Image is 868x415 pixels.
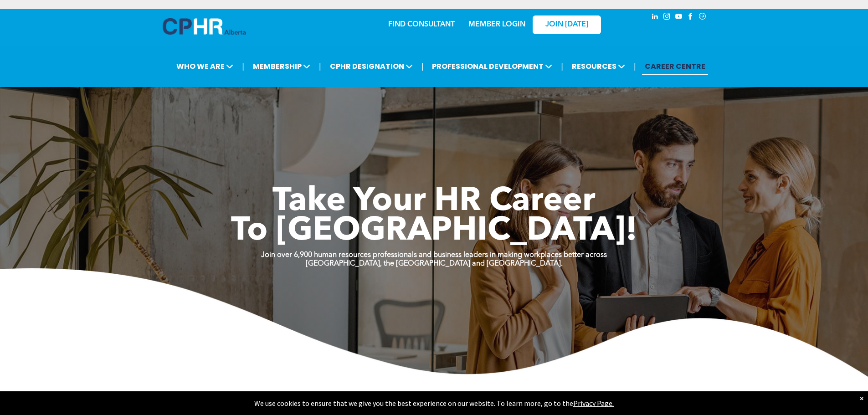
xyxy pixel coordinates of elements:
[319,57,321,76] li: |
[698,11,708,24] a: Social network
[429,58,555,75] span: PROFESSIONAL DEVELOPMENT
[533,15,601,34] a: JOIN [DATE]
[642,58,708,75] a: CAREER CENTRE
[662,11,672,24] a: instagram
[674,11,684,24] a: youtube
[242,57,244,76] li: |
[174,58,236,75] span: WHO WE ARE
[545,20,588,29] span: JOIN [DATE]
[306,260,563,267] strong: [GEOGRAPHIC_DATA], the [GEOGRAPHIC_DATA] and [GEOGRAPHIC_DATA].
[261,251,607,259] strong: Join over 6,900 human resources professionals and business leaders in making workplaces better ac...
[561,57,563,76] li: |
[327,58,416,75] span: CPHR DESIGNATION
[634,57,636,76] li: |
[421,57,424,76] li: |
[686,11,696,24] a: facebook
[388,21,455,28] a: FIND CONSULTANT
[573,399,614,408] a: Privacy Page.
[163,18,246,35] img: A blue and white logo for cp alberta
[231,215,637,248] span: To [GEOGRAPHIC_DATA]!
[272,185,596,218] span: Take Your HR Career
[650,11,660,24] a: linkedin
[569,58,628,75] span: RESOURCES
[468,21,525,28] a: MEMBER LOGIN
[250,58,313,75] span: MEMBERSHIP
[860,394,863,403] div: Dismiss notification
